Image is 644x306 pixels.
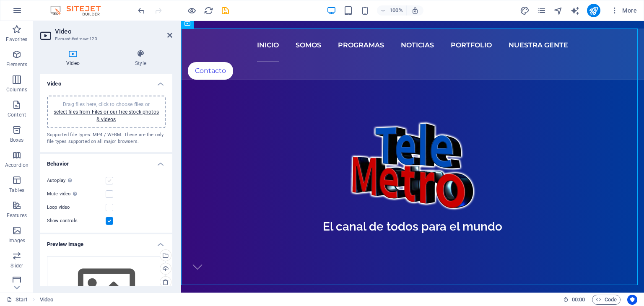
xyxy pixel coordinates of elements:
h2: Video [55,28,172,35]
i: AI Writer [570,6,580,16]
button: Usercentrics [627,295,637,305]
label: Autoplay [47,176,106,186]
p: Columns [6,86,27,93]
button: text_generator [570,5,580,16]
button: 100% [377,5,407,16]
span: Drag files here, click to choose files or [54,101,159,122]
i: Pages (Ctrl+Alt+S) [537,6,546,16]
span: : [578,296,579,303]
label: Show controls [47,216,106,226]
h4: Preview image [40,234,172,249]
button: publish [587,4,600,17]
h4: Video [40,49,109,67]
h4: Style [109,49,172,67]
p: Content [8,112,26,118]
button: More [607,4,640,17]
p: Tables [9,187,24,194]
span: 00 00 [572,295,585,305]
h4: Behavior [40,154,172,169]
h4: Video [40,74,172,89]
button: undo [136,5,146,16]
button: save [220,5,230,16]
p: Images [8,237,26,244]
i: Publish [589,6,598,16]
h6: Session time [563,295,585,305]
p: Slider [10,262,23,269]
span: Code [596,295,617,305]
div: Supported file types: MP4 / WEBM. These are the only file types supported on all major browsers. [47,132,166,145]
p: Elements [6,61,28,68]
label: Mute video [47,189,106,199]
button: reload [203,5,213,16]
a: Click to cancel selection. Double-click to open Pages [7,295,28,305]
i: Save (Ctrl+S) [221,6,230,16]
span: More [610,6,637,15]
h3: Element #ed-new-123 [55,35,156,43]
p: Accordion [5,162,29,169]
nav: breadcrumb [40,295,53,305]
p: Features [7,212,27,219]
label: Loop video [47,202,106,213]
i: Undo: Change autoplay (Ctrl+Z) [137,6,146,16]
a: select files from Files or our free stock photos & videos [54,109,159,122]
button: design [520,5,530,16]
button: navigator [553,5,563,16]
button: Click here to leave preview mode and continue editing [187,5,197,16]
span: Click to select. Double-click to edit [40,295,53,305]
i: Navigator [553,6,563,16]
h6: 100% [390,5,403,16]
i: Design (Ctrl+Alt+Y) [520,6,530,16]
button: Code [592,295,621,305]
button: pages [537,5,547,16]
i: On resize automatically adjust zoom level to fit chosen device. [411,7,419,14]
img: Editor Logo [48,5,111,16]
p: Favorites [6,36,27,43]
i: Reload page [204,6,213,16]
p: Boxes [10,137,24,143]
